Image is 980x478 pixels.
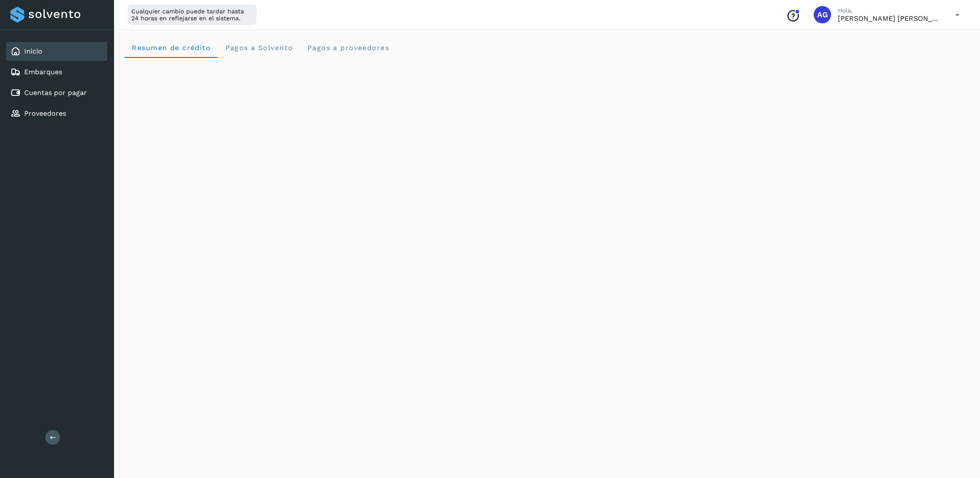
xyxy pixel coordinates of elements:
a: Inicio [24,47,42,55]
p: Hola, [838,7,942,14]
span: Resumen de crédito [131,44,211,52]
div: Cuentas por pagar [6,83,107,102]
div: Embarques [6,63,107,82]
span: Pagos a proveedores [307,44,389,52]
span: Pagos a Solvento [225,44,293,52]
p: Abigail Gonzalez Leon [838,14,942,22]
a: Embarques [24,68,62,76]
a: Cuentas por pagar [24,89,87,97]
div: Inicio [6,42,107,61]
a: Proveedores [24,109,66,117]
div: Cualquier cambio puede tardar hasta 24 horas en reflejarse en el sistema. [128,4,257,25]
div: Proveedores [6,104,107,123]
